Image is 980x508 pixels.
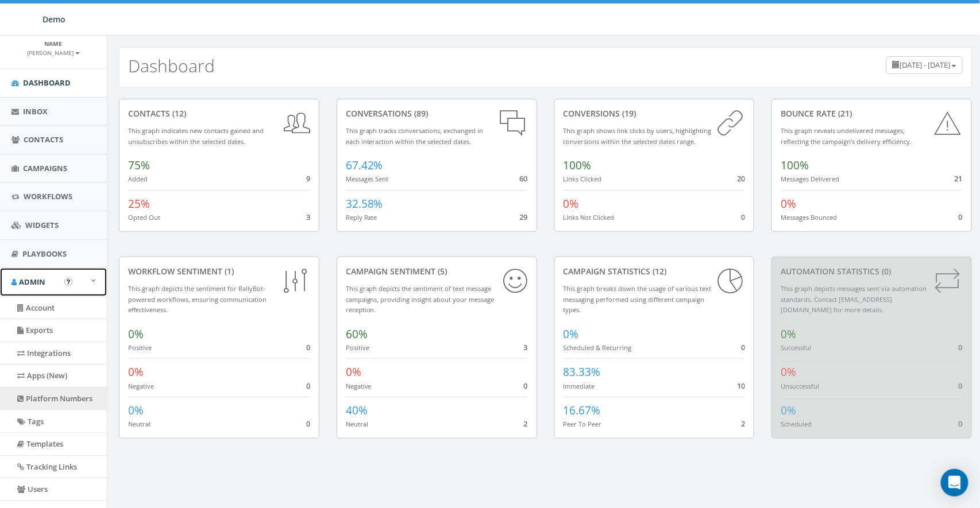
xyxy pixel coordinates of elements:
[128,284,267,314] small: This graph depicts the sentiment for RallyBot-powered workflows, ensuring communication effective...
[781,284,927,314] small: This graph depicts messages sent via automation standards. Contact [EMAIL_ADDRESS][DOMAIN_NAME] f...
[564,196,579,211] span: 0%
[781,213,837,222] small: Messages Bounced
[564,213,615,222] small: Links Not Clicked
[346,327,368,342] span: 60%
[23,106,48,117] span: Inbox
[781,343,811,352] small: Successful
[737,173,745,184] span: 20
[128,420,151,428] small: Neutral
[346,126,484,146] small: This graph tracks conversations, exchanged in each interaction within the selected dates.
[64,278,72,286] button: Open In-App Guide
[436,266,447,277] span: (5)
[781,266,963,277] div: Automation Statistics
[741,418,745,429] span: 2
[128,403,144,418] span: 0%
[306,381,310,391] span: 0
[19,277,45,287] span: Admin
[564,126,712,146] small: This graph shows link clicks by users, highlighting conversions within the selected dates range.
[128,196,150,211] span: 25%
[959,342,963,352] span: 0
[346,174,389,183] small: Messages Sent
[346,403,368,418] span: 40%
[128,56,215,75] h2: Dashboard
[28,49,80,57] small: [PERSON_NAME]
[306,173,310,184] span: 9
[346,382,372,390] small: Negative
[564,343,632,352] small: Scheduled & Recurring
[128,266,310,277] div: Workflow Sentiment
[24,191,72,201] span: Workflows
[306,418,310,429] span: 0
[564,284,712,314] small: This graph breaks down the usage of various text messaging performed using different campaign types.
[128,158,150,173] span: 75%
[346,108,528,119] div: conversations
[781,364,796,379] span: 0%
[346,196,383,211] span: 32.58%
[346,420,368,428] small: Neutral
[412,108,429,119] span: (89)
[128,108,310,119] div: contacts
[128,343,152,352] small: Positive
[346,158,383,173] span: 67.42%
[28,47,80,57] a: [PERSON_NAME]
[781,158,809,173] span: 100%
[346,266,528,277] div: Campaign Sentiment
[346,213,377,222] small: Reply Rate
[955,173,963,184] span: 21
[959,212,963,222] span: 0
[24,134,63,145] span: Contacts
[781,174,839,183] small: Messages Delivered
[128,327,144,342] span: 0%
[900,60,951,70] span: [DATE] - [DATE]
[781,420,812,428] small: Scheduled
[346,284,495,314] small: This graph depicts the sentiment of text message campaigns, providing insight about your message ...
[737,381,745,391] span: 10
[520,173,528,184] span: 60
[170,108,186,119] span: (12)
[25,220,59,230] span: Widgets
[524,418,528,429] span: 2
[128,382,154,390] small: Negative
[564,420,602,428] small: Peer To Peer
[781,196,796,211] span: 0%
[43,14,65,25] span: Demo
[651,266,667,277] span: (12)
[524,381,528,391] span: 0
[564,266,746,277] div: Campaign Statistics
[879,266,891,277] span: (0)
[781,126,912,146] small: This graph reveals undelivered messages, reflecting the campaign's delivery efficiency.
[564,108,746,119] div: conversions
[941,469,969,497] div: Open Intercom Messenger
[22,249,67,259] span: Playbooks
[959,381,963,391] span: 0
[741,212,745,222] span: 0
[128,364,144,379] span: 0%
[520,212,528,222] span: 29
[23,77,71,88] span: Dashboard
[564,382,595,390] small: Immediate
[346,364,361,379] span: 0%
[741,342,745,352] span: 0
[23,163,67,173] span: Campaigns
[781,327,796,342] span: 0%
[346,343,369,352] small: Positive
[306,212,310,222] span: 3
[564,364,601,379] span: 83.33%
[524,342,528,352] span: 3
[781,382,819,390] small: Unsuccessful
[959,418,963,429] span: 0
[564,174,602,183] small: Links Clicked
[222,266,234,277] span: (1)
[128,126,264,146] small: This graph indicates new contacts gained and unsubscribes within the selected dates.
[620,108,636,119] span: (19)
[128,174,148,183] small: Added
[836,108,852,119] span: (21)
[306,342,310,352] span: 0
[45,40,63,48] small: Name
[781,403,796,418] span: 0%
[564,158,592,173] span: 100%
[564,327,579,342] span: 0%
[128,213,160,222] small: Opted Out
[564,403,601,418] span: 16.67%
[781,108,963,119] div: Bounce Rate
